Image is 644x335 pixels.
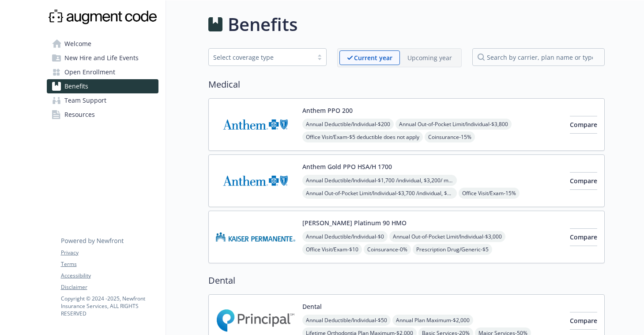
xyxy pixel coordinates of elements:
span: Benefits [64,79,88,93]
a: Resources [47,108,158,122]
h1: Benefits [228,11,298,38]
a: Benefits [47,79,158,93]
button: Dental [302,302,322,311]
span: Annual Deductible/Individual - $0 [302,231,388,242]
button: Compare [570,312,597,330]
a: Open Enrollment [47,65,158,79]
div: Select coverage type [213,53,309,62]
span: Coinsurance - 15% [425,131,475,142]
span: Compare [570,316,597,325]
button: Compare [570,172,597,190]
span: Compare [570,120,597,129]
span: Annual Deductible/Individual - $50 [302,315,391,326]
img: Kaiser Permanente Insurance Company carrier logo [216,218,295,256]
span: Office Visit/Exam - 15% [459,188,520,199]
span: Office Visit/Exam - $5 deductible does not apply [302,131,423,142]
span: Coinsurance - 0% [364,244,411,255]
a: Terms [61,260,158,268]
img: Anthem Blue Cross carrier logo [216,106,295,143]
h2: Dental [208,274,605,287]
span: Annual Deductible/Individual - $200 [302,119,394,130]
a: Accessibility [61,272,158,280]
p: Current year [354,53,392,62]
a: Welcome [47,37,158,51]
a: Privacy [61,249,158,257]
a: Team Support [47,93,158,108]
p: Upcoming year [407,53,452,62]
span: Annual Out-of-Pocket Limit/Individual - $3,800 [395,119,512,130]
button: Compare [570,228,597,246]
h2: Medical [208,78,605,91]
button: Anthem PPO 200 [302,106,353,115]
span: Annual Deductible/Individual - $1,700 /individual, $3,200/ member [302,175,457,186]
span: Annual Out-of-Pocket Limit/Individual - $3,700 /individual, $3,700/ member [302,188,457,199]
input: search by carrier, plan name or type [472,48,605,66]
img: Anthem Blue Cross carrier logo [216,162,295,200]
button: Anthem Gold PPO HSA/H 1700 [302,162,392,171]
span: Office Visit/Exam - $10 [302,244,362,255]
span: New Hire and Life Events [64,51,139,65]
span: Prescription Drug/Generic - $5 [413,244,492,255]
span: Annual Out-of-Pocket Limit/Individual - $3,000 [389,231,505,242]
span: Welcome [64,37,91,51]
span: Annual Plan Maximum - $2,000 [392,315,473,326]
a: Disclaimer [61,283,158,291]
span: Compare [570,233,597,241]
span: Resources [64,108,95,122]
span: Team Support [64,93,106,108]
button: Compare [570,116,597,134]
button: [PERSON_NAME] Platinum 90 HMO [302,218,407,227]
span: Compare [570,177,597,185]
p: Copyright © 2024 - 2025 , Newfront Insurance Services, ALL RIGHTS RESERVED [61,295,158,317]
a: New Hire and Life Events [47,51,158,65]
span: Open Enrollment [64,65,115,79]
